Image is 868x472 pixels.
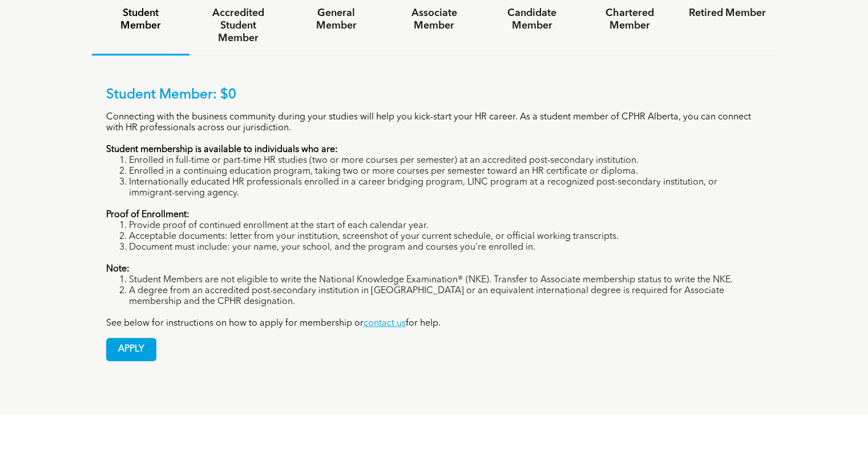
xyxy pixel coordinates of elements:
[364,319,406,328] a: contact us
[129,231,762,242] li: Acceptable documents: letter from your institution, screenshot of your current schedule, or offic...
[591,7,668,32] h4: Chartered Member
[106,112,762,134] p: Connecting with the business community during your studies will help you kick-start your HR caree...
[106,338,156,361] a: APPLY
[129,221,762,231] li: Provide proof of continued enrollment at the start of each calendar year.
[129,166,762,177] li: Enrolled in a continuing education program, taking two or more courses per semester toward an HR ...
[493,7,570,32] h4: Candidate Member
[129,242,762,253] li: Document must include: your name, your school, and the program and courses you’re enrolled in.
[102,7,179,32] h4: Student Member
[106,210,189,219] strong: Proof of Enrollment:
[106,265,130,274] strong: Note:
[200,7,277,45] h4: Accredited Student Member
[395,7,473,32] h4: Associate Member
[689,7,766,19] h4: Retired Member
[106,87,762,103] p: Student Member: $0
[106,318,762,329] p: See below for instructions on how to apply for membership or for help.
[129,155,762,166] li: Enrolled in full-time or part-time HR studies (two or more courses per semester) at an accredited...
[107,338,156,361] span: APPLY
[106,145,338,154] strong: Student membership is available to individuals who are:
[297,7,374,32] h4: General Member
[129,177,762,199] li: Internationally educated HR professionals enrolled in a career bridging program, LINC program at ...
[129,286,762,307] li: A degree from an accredited post-secondary institution in [GEOGRAPHIC_DATA] or an equivalent inte...
[129,275,762,286] li: Student Members are not eligible to write the National Knowledge Examination® (NKE). Transfer to ...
